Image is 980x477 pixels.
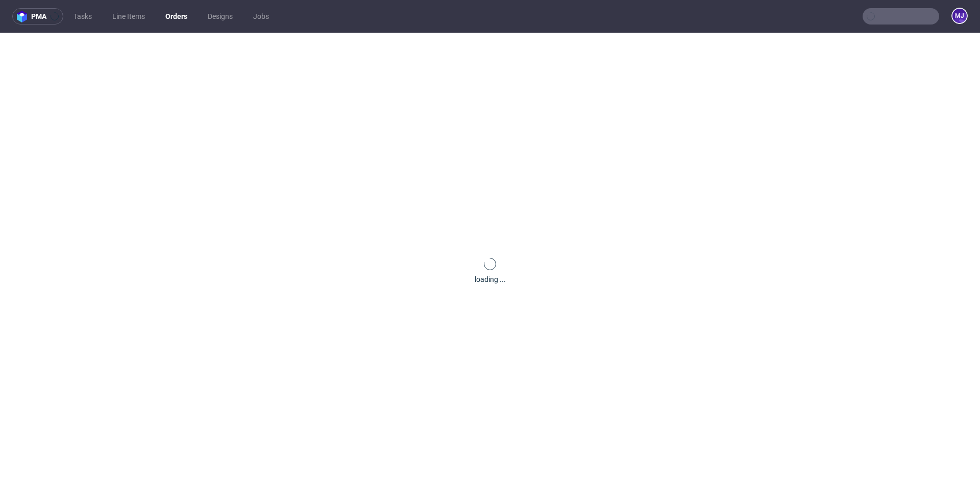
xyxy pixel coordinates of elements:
button: pma [12,8,63,25]
a: Orders [159,8,193,25]
figcaption: MJ [952,9,967,23]
span: pma [31,13,46,20]
a: Tasks [67,8,98,25]
a: Jobs [247,8,275,25]
a: Designs [202,8,239,25]
div: loading ... [475,274,506,284]
a: Line Items [106,8,151,25]
img: logo [17,11,31,22]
